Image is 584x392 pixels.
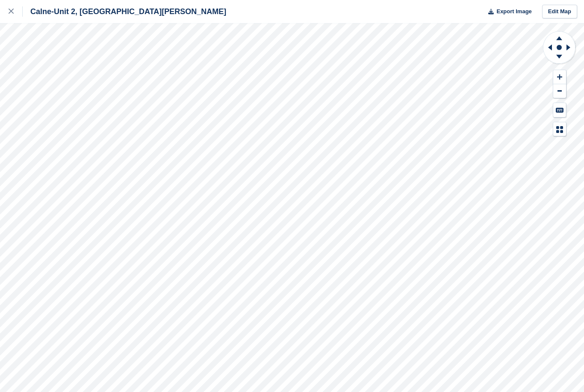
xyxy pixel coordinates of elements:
[496,7,531,16] span: Export Image
[23,6,226,17] div: Calne-Unit 2, [GEOGRAPHIC_DATA][PERSON_NAME]
[553,84,566,98] button: Zoom Out
[553,122,566,136] button: Map Legend
[553,103,566,117] button: Keyboard Shortcuts
[483,5,532,19] button: Export Image
[553,70,566,84] button: Zoom In
[542,5,577,19] a: Edit Map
